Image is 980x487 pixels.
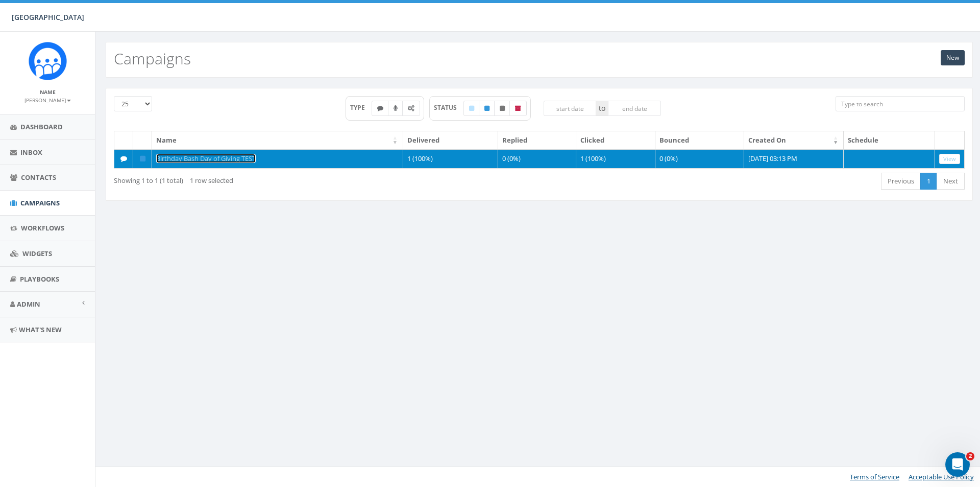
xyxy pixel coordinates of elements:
label: Archived [509,101,527,116]
h2: Campaigns [114,50,191,67]
a: 1 [920,173,937,190]
span: STATUS [434,103,464,112]
a: New [941,50,965,65]
a: Terms of Service [850,472,899,481]
th: Schedule [844,131,935,149]
a: Previous [881,173,921,190]
span: Contacts [21,173,56,182]
label: Text SMS [372,101,389,116]
iframe: Intercom live chat [945,452,970,477]
span: Campaigns [20,198,60,207]
input: Type to search [836,96,965,111]
th: Created On: activate to sort column ascending [744,131,844,149]
i: Unpublished [500,105,505,111]
label: Published [479,101,495,116]
td: 0 (0%) [498,149,576,169]
i: Ringless Voice Mail [394,105,398,111]
span: Dashboard [20,122,63,131]
label: Ringless Voice Mail [388,101,403,116]
span: Workflows [21,223,64,233]
a: [PERSON_NAME] [24,95,71,104]
img: Rally_Corp_Icon.png [29,42,67,80]
i: Published [140,155,145,162]
a: Acceptable Use Policy [909,472,974,481]
input: end date [608,101,661,116]
div: Showing 1 to 1 (1 total) [114,172,459,185]
span: What's New [19,325,62,334]
label: Automated Message [402,101,420,116]
span: 2 [966,452,974,460]
label: Draft [463,101,480,116]
th: Bounced [655,131,744,149]
span: [GEOGRAPHIC_DATA] [12,12,84,22]
span: Playbooks [20,274,59,284]
th: Name: activate to sort column ascending [152,131,403,149]
span: TYPE [350,103,372,112]
a: Birthday Bash Day of Giving TEST [156,154,256,163]
i: Text SMS [377,105,383,111]
i: Text SMS [120,155,127,162]
i: Draft [469,105,474,111]
th: Delivered [403,131,498,149]
span: Admin [17,299,40,309]
span: 1 row selected [190,176,233,185]
a: View [939,154,960,165]
input: start date [544,101,597,116]
th: Replied [498,131,576,149]
label: Unpublished [494,101,510,116]
td: 1 (100%) [576,149,655,169]
span: Inbox [20,148,42,157]
th: Clicked [576,131,655,149]
td: 1 (100%) [403,149,498,169]
i: Automated Message [408,105,414,111]
a: Next [937,173,965,190]
td: [DATE] 03:13 PM [744,149,844,169]
i: Published [484,105,489,111]
span: Widgets [22,249,52,258]
span: to [596,101,608,116]
td: 0 (0%) [655,149,744,169]
small: Name [40,88,56,96]
small: [PERSON_NAME] [24,97,71,104]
